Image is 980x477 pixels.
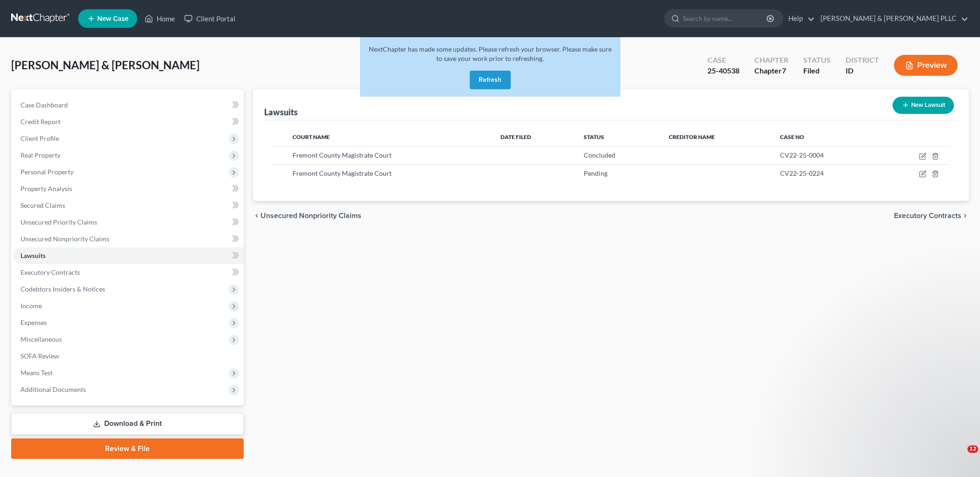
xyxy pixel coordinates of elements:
span: 7 [782,66,786,75]
button: Refresh [470,71,511,89]
div: District [846,55,879,66]
a: Executory Contracts [13,264,244,281]
div: Chapter [754,55,788,66]
button: Executory Contracts chevron_right [894,212,969,219]
a: Client Portal [180,10,240,27]
a: Credit Report [13,113,244,130]
a: Home [140,10,180,27]
span: [PERSON_NAME] & [PERSON_NAME] [11,58,200,72]
a: [PERSON_NAME] & [PERSON_NAME] PLLC [816,10,968,27]
span: Personal Property [20,168,73,176]
span: Credit Report [20,118,60,126]
button: Preview [894,55,958,76]
input: Search by name... [683,10,768,27]
span: Executory Contracts [894,212,961,219]
span: Unsecured Priority Claims [20,218,97,226]
span: Property Analysis [20,185,72,192]
span: New Case [97,15,128,22]
a: Unsecured Nonpriority Claims [13,231,244,247]
span: Executory Contracts [20,268,80,276]
span: CV22-25-0004 [780,151,824,159]
a: Help [784,10,815,27]
i: chevron_right [961,212,969,219]
span: CV22-25-0224 [780,169,824,177]
span: Lawsuits [20,252,46,259]
span: Expenses [20,318,47,326]
span: SOFA Review [20,352,59,360]
a: Lawsuits [13,247,244,264]
span: Unsecured Nonpriority Claims [260,212,361,219]
span: Additional Documents [20,385,86,393]
div: Case [707,55,740,66]
span: Pending [584,169,607,177]
div: 25-40538 [707,66,740,76]
div: Chapter [754,66,788,76]
a: Secured Claims [13,197,244,214]
span: Court Name [293,133,330,140]
a: Download & Print [11,413,244,435]
a: Unsecured Priority Claims [13,214,244,231]
span: Codebtors Insiders & Notices [20,285,105,293]
button: chevron_left Unsecured Nonpriority Claims [253,212,361,219]
span: Income [20,302,42,310]
span: Unsecured Nonpriority Claims [20,235,109,243]
iframe: Intercom live chat [948,445,971,468]
span: Case No [780,133,804,140]
button: New Lawsuit [893,97,954,114]
span: Creditor Name [669,133,715,140]
div: Status [803,55,831,66]
a: Property Analysis [13,180,244,197]
span: Fremont County Magistrate Court [293,169,392,177]
span: Concluded [584,151,615,159]
div: Lawsuits [264,106,298,118]
a: Review & File [11,438,244,459]
a: SOFA Review [13,348,244,364]
span: Client Profile [20,134,59,142]
span: Real Property [20,151,60,159]
span: Status [584,133,604,140]
span: Case Dashboard [20,101,68,109]
span: Secured Claims [20,201,65,209]
a: Case Dashboard [13,97,244,113]
span: Miscellaneous [20,335,62,343]
div: Filed [803,66,831,76]
span: Means Test [20,369,53,377]
span: Fremont County Magistrate Court [293,151,392,159]
i: chevron_left [253,212,260,219]
div: ID [846,66,879,76]
span: Date Filed [500,133,531,140]
span: 12 [967,445,978,453]
span: NextChapter has made some updates. Please refresh your browser. Please make sure to save your wor... [369,45,612,62]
